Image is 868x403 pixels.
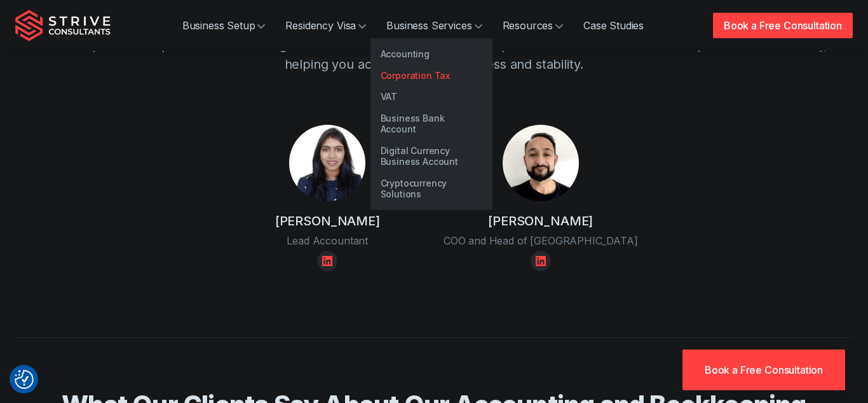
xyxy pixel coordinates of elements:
a: Business Bank Account [370,108,492,140]
img: Revisit consent button [15,370,34,389]
a: Resources [492,13,574,38]
a: Linkedin [317,251,337,271]
img: Strive Consultants [15,10,111,41]
img: Raj Karwal [503,125,579,201]
a: Digital Currency Business Account [370,140,492,173]
a: Residency Visa [275,13,376,38]
a: Book a Free Consultation [713,13,853,38]
a: Business Setup [172,13,276,38]
a: Accounting [370,43,492,65]
h4: [PERSON_NAME] [275,211,380,230]
div: COO and Head of [GEOGRAPHIC_DATA] [444,233,638,248]
h4: [PERSON_NAME] [488,211,593,230]
div: Lead Accountant [287,233,368,248]
button: Consent Preferences [15,370,34,389]
img: Shruti Jhunjhunwala [289,125,365,201]
a: VAT [370,86,492,108]
a: Book a Free Consultation [682,350,845,390]
a: Corporation Tax [370,65,492,87]
a: Linkedin [531,251,551,271]
a: Cryptocurrency Solutions [370,173,492,205]
a: Case Studies [573,13,654,38]
a: Business Services [376,13,492,38]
